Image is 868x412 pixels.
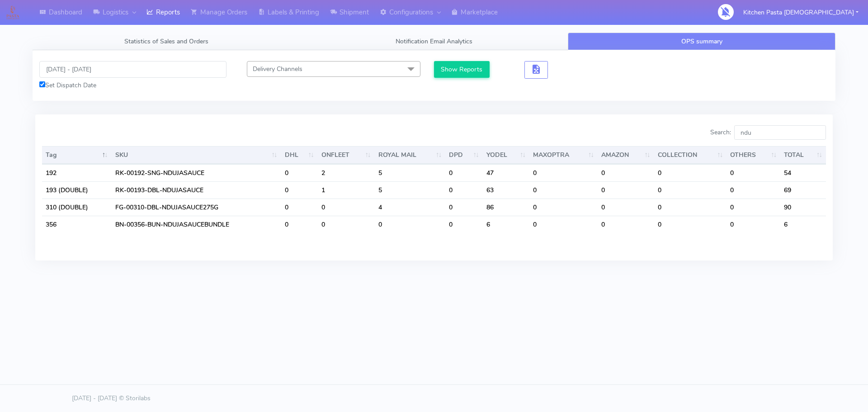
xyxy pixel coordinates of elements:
[529,164,598,181] td: 0
[281,216,318,233] td: 0
[736,3,865,22] button: Kitchen Pasta [DEMOGRAPHIC_DATA]
[710,125,826,140] label: Search:
[375,181,446,199] td: 5
[734,125,826,140] input: Search:
[318,146,375,164] th: ONFLEET : activate to sort column ascending
[318,181,375,199] td: 1
[445,199,483,216] td: 0
[42,181,112,199] td: 193 (DOUBLE)
[112,216,281,233] td: BN-00356-BUN-NDUJASAUCEBUNDLE
[39,61,226,78] input: Pick the Daterange
[726,181,780,199] td: 0
[281,164,318,181] td: 0
[445,146,483,164] th: DPD : activate to sort column ascending
[42,216,112,233] td: 356
[124,37,208,46] span: Statistics of Sales and Orders
[726,199,780,216] td: 0
[598,181,654,199] td: 0
[281,181,318,199] td: 0
[598,146,654,164] th: AMAZON : activate to sort column ascending
[39,81,226,90] div: Set Dispatch Date
[375,164,446,181] td: 5
[529,216,598,233] td: 0
[483,146,529,164] th: YODEL : activate to sort column ascending
[33,33,835,50] ul: Tabs
[726,164,780,181] td: 0
[112,164,281,181] td: RK-00192-SNG-NDUJASAUCE
[253,65,302,73] span: Delivery Channels
[780,199,826,216] td: 90
[654,164,727,181] td: 0
[434,61,490,78] button: Show Reports
[112,181,281,199] td: RK-00193-DBL-NDUJASAUCE
[318,199,375,216] td: 0
[445,216,483,233] td: 0
[726,216,780,233] td: 0
[42,199,112,216] td: 310 (DOUBLE)
[112,146,281,164] th: SKU: activate to sort column ascending
[281,199,318,216] td: 0
[318,164,375,181] td: 2
[375,199,446,216] td: 4
[654,146,727,164] th: COLLECTION : activate to sort column ascending
[780,181,826,199] td: 69
[654,181,727,199] td: 0
[445,164,483,181] td: 0
[42,146,112,164] th: Tag: activate to sort column descending
[780,164,826,181] td: 54
[726,146,780,164] th: OTHERS : activate to sort column ascending
[42,164,112,181] td: 192
[654,216,727,233] td: 0
[112,199,281,216] td: FG-00310-DBL-NDUJASAUCE275G
[529,199,598,216] td: 0
[281,146,318,164] th: DHL : activate to sort column ascending
[396,37,472,46] span: Notification Email Analytics
[318,216,375,233] td: 0
[598,199,654,216] td: 0
[529,181,598,199] td: 0
[598,216,654,233] td: 0
[375,216,446,233] td: 0
[529,146,598,164] th: MAXOPTRA : activate to sort column ascending
[375,146,446,164] th: ROYAL MAIL : activate to sort column ascending
[598,164,654,181] td: 0
[445,181,483,199] td: 0
[780,146,826,164] th: TOTAL : activate to sort column ascending
[483,164,529,181] td: 47
[654,199,727,216] td: 0
[780,216,826,233] td: 6
[483,216,529,233] td: 6
[681,37,722,46] span: OPS summary
[483,181,529,199] td: 63
[483,199,529,216] td: 86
